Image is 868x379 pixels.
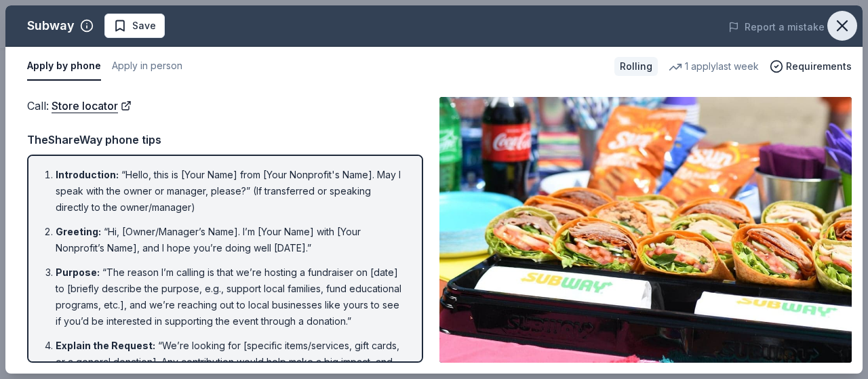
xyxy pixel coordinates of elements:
div: Subway [27,15,75,37]
span: Explain the Request : [56,340,155,351]
div: 1 apply last week [669,58,759,75]
img: Image for Subway [439,97,852,363]
button: Report a mistake [728,19,825,35]
button: Requirements [770,58,852,75]
button: Apply in person [112,52,182,81]
a: Store locator [52,97,132,115]
li: “The reason I’m calling is that we’re hosting a fundraiser on [date] to [briefly describe the pur... [56,264,403,330]
li: “Hello, this is [Your Name] from [Your Nonprofit's Name]. May I speak with the owner or manager, ... [56,167,403,216]
button: Save [104,14,165,38]
div: Call : [27,97,423,115]
li: “Hi, [Owner/Manager’s Name]. I’m [Your Name] with [Your Nonprofit’s Name], and I hope you’re doin... [56,224,403,256]
button: Apply by phone [27,52,101,81]
span: Greeting : [56,226,101,237]
span: Introduction : [56,169,119,180]
span: Requirements [786,58,852,75]
div: TheShareWay phone tips [27,131,423,148]
span: Purpose : [56,266,100,278]
div: Rolling [614,57,658,76]
span: Save [132,18,156,34]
